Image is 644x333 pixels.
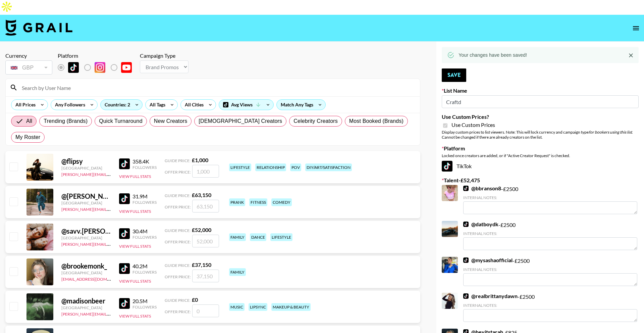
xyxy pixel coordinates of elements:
div: [GEOGRAPHIC_DATA] [61,200,111,205]
img: TikTok [442,161,452,172]
a: @bbranson8 [463,185,501,192]
span: Celebrity Creators [293,117,338,125]
img: Grail Talent [5,19,72,36]
a: @mysashaofficial [463,257,513,264]
input: 63,150 [192,200,219,212]
div: Match Any Tags [277,100,325,110]
div: Followers [132,304,157,310]
div: Internal Notes: [463,267,637,272]
img: TikTok [119,193,130,204]
div: @ [PERSON_NAME].[PERSON_NAME] [61,192,111,200]
div: 31.9M [132,193,157,200]
strong: £ 37,150 [192,261,211,268]
div: lifestyle [270,233,292,241]
div: GBP [7,62,51,74]
div: Internal Notes: [463,195,637,200]
span: Guide Price: [165,193,191,198]
div: family [229,268,246,276]
div: relationship [255,163,286,171]
img: TikTok [463,257,469,263]
span: My Roster [15,133,40,141]
div: - £ 2500 [463,293,637,322]
a: @realbrittanydawn [463,293,518,299]
button: Save [442,68,466,82]
a: [PERSON_NAME][EMAIL_ADDRESS][DOMAIN_NAME] [61,240,161,247]
strong: £ 63,150 [192,192,211,198]
div: Platform [58,52,137,59]
a: @datboydk [463,221,498,228]
img: TikTok [119,263,130,274]
span: Trending (Brands) [44,117,88,125]
div: fitness [249,198,267,206]
div: Locked once creators are added, or if "Active Creator Request" is checked. [442,153,639,158]
button: View Full Stats [119,209,151,214]
div: @ brookemonk_ [61,262,111,270]
div: - £ 2500 [463,221,637,250]
div: music [229,303,245,311]
div: Internal Notes: [463,231,637,236]
button: View Full Stats [119,314,151,319]
img: YouTube [121,62,132,73]
div: Internal Notes: [463,303,637,308]
img: TikTok [119,158,130,169]
img: Instagram [95,62,105,73]
span: Quick Turnaround [99,117,143,125]
input: 37,150 [192,270,219,282]
img: TikTok [463,222,469,227]
div: TikTok [442,161,639,172]
div: family [229,233,246,241]
div: @ flipsy [61,157,111,165]
a: [PERSON_NAME][EMAIL_ADDRESS][DOMAIN_NAME] [61,205,161,212]
span: Guide Price: [165,228,191,233]
input: 1,000 [192,165,219,178]
div: @ madisonbeer [61,297,111,305]
label: Talent - £ 52,475 [442,177,639,184]
div: [GEOGRAPHIC_DATA] [61,305,111,310]
div: - £ 2500 [463,185,637,214]
div: comedy [271,198,292,206]
div: - £ 2500 [463,257,637,286]
div: [GEOGRAPHIC_DATA] [61,165,111,171]
span: Offer Price: [165,204,191,209]
label: Use Custom Prices? [442,113,639,120]
div: diy/art/satisfaction [305,163,352,171]
div: dance [250,233,266,241]
div: Currency [5,52,52,59]
label: List Name [442,87,639,94]
input: 52,000 [192,235,219,247]
span: Offer Price: [165,239,191,244]
div: @ savv.[PERSON_NAME] [61,227,111,235]
div: Display custom prices to list viewers. Note: This will lock currency and campaign type . Cannot b... [442,130,639,140]
div: Your changes have been saved! [459,49,527,61]
div: 358.4K [132,158,157,165]
div: 30.4M [132,228,157,235]
div: lipsync [249,303,267,311]
button: View Full Stats [119,279,151,284]
div: makeup & beauty [271,303,311,311]
div: [GEOGRAPHIC_DATA] [61,270,111,275]
button: View Full Stats [119,244,151,249]
a: [EMAIL_ADDRESS][DOMAIN_NAME] [61,275,129,282]
span: Most Booked (Brands) [349,117,404,125]
span: Use Custom Prices [451,122,495,128]
div: 40.2M [132,263,157,270]
input: Search by User Name [18,82,416,93]
strong: £ 52,000 [192,227,211,233]
span: Offer Price: [165,170,191,175]
div: All Prices [11,100,37,110]
img: TikTok [463,293,469,299]
strong: £ 0 [192,296,198,303]
img: TikTok [68,62,79,73]
div: Avg Views [219,100,273,110]
a: [PERSON_NAME][EMAIL_ADDRESS][DOMAIN_NAME] [61,310,161,317]
strong: £ 1,000 [192,157,208,163]
img: TikTok [119,298,130,309]
div: List locked to TikTok. [58,60,137,75]
label: Platform [442,145,639,152]
div: Followers [132,165,157,170]
div: Campaign Type [140,52,189,59]
em: for bookers using this list [589,130,632,135]
div: prank [229,198,245,206]
div: Followers [132,270,157,275]
div: Currency is locked to GBP [5,59,52,76]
